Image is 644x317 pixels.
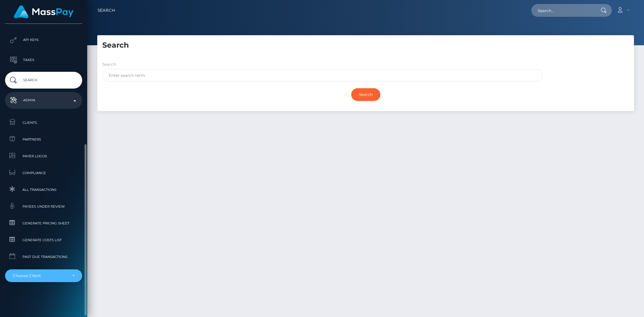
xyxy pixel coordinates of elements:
[5,166,82,180] a: Compliance
[8,219,79,227] span: Generate Pricing Sheet
[531,4,594,17] input: Search...
[5,199,82,214] a: Payees under Review
[8,136,79,143] span: Partners
[5,92,82,109] a: Admin
[5,149,82,163] a: Payer Logos
[102,61,116,67] label: Search
[14,5,73,18] img: MassPay Logo
[102,40,629,51] h5: Search
[5,269,82,282] button: Choose Client
[8,119,79,126] span: Clients
[98,3,115,17] a: Search
[5,233,82,247] a: Generate Costs List
[8,203,79,210] span: Payees under Review
[5,32,82,48] a: API Keys
[351,88,380,101] input: Search
[8,35,79,45] p: API Keys
[5,115,82,130] a: Clients
[102,69,543,82] input: Enter search term
[8,75,79,85] p: Search
[8,253,79,261] span: Past Due Transactions
[8,186,79,194] span: All Transactions
[5,216,82,230] a: Generate Pricing Sheet
[5,52,82,68] a: Taxes
[8,169,79,177] span: Compliance
[5,182,82,197] a: All Transactions
[8,236,79,244] span: Generate Costs List
[5,72,82,89] a: Search
[5,132,82,147] a: Partners
[8,152,79,160] span: Payer Logos
[8,95,79,105] p: Admin
[8,55,79,65] p: Taxes
[5,250,82,264] a: Past Due Transactions
[13,273,67,278] div: Choose Client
